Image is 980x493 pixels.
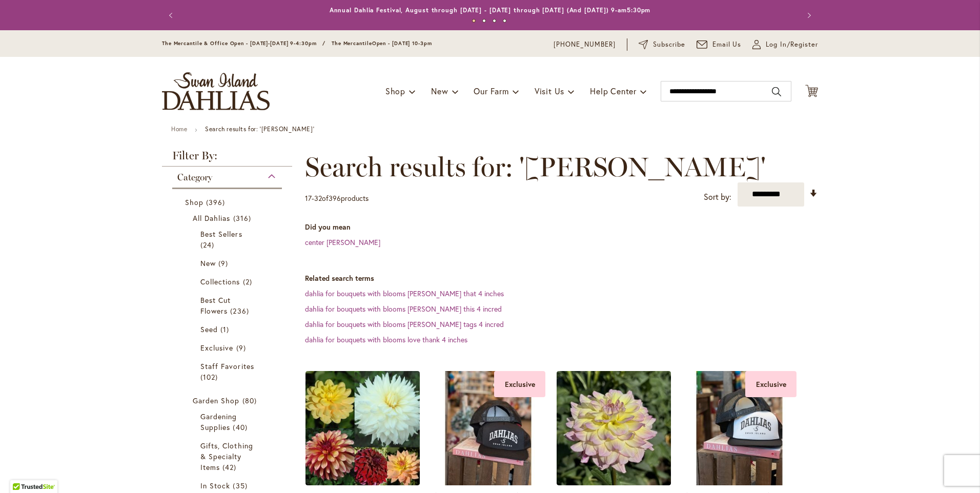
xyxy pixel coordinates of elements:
button: Next [798,5,818,26]
span: 316 [233,213,254,223]
span: 42 [222,462,239,473]
a: SID Grafletics Hat Collegiate Dahlias - Black Exclusive [431,478,545,487]
a: Annual Dahlia Festival, August through [DATE] - [DATE] through [DATE] (And [DATE]) 9-am5:30pm [330,6,651,14]
span: Open - [DATE] 10-3pm [372,40,432,47]
button: 2 of 4 [482,19,486,23]
span: 35 [233,480,250,491]
a: dahlia for bouquets with blooms [PERSON_NAME] this 4 incred [305,304,502,314]
span: Gardening Supplies [200,412,237,432]
span: Category [177,172,212,183]
span: 396 [329,193,341,203]
span: Visit Us [535,86,564,96]
span: 24 [200,239,217,250]
dt: Related search terms [305,273,818,283]
span: Gifts, Clothing & Specialty Items [200,441,253,472]
span: Our Farm [474,86,508,96]
span: Help Center [590,86,637,96]
a: SID Grafletics Hat Collegiate Dahlias - Black/White Exclusive [682,478,797,487]
span: 80 [242,395,259,406]
img: Fall Into Dahlias Collection [305,371,420,485]
button: Previous [162,5,182,26]
span: 1 [220,324,232,335]
span: 32 [314,193,322,203]
span: All Dahlias [193,213,231,223]
img: SID Grafletics Hat Collegiate Dahlias - Black/White [682,371,797,485]
img: I’M BLUSHING [557,371,671,485]
a: [PHONE_NUMBER] [554,39,616,50]
a: Home [171,125,187,133]
span: New [431,86,448,96]
span: Seed [200,324,218,334]
div: Exclusive [745,371,797,397]
a: I’M BLUSHING [557,478,671,487]
span: Exclusive [200,343,233,353]
a: Shop [185,197,272,208]
a: Seed [200,324,256,335]
a: Gardening Supplies [200,411,256,433]
span: Staff Favorites [200,361,254,371]
span: Shop [385,86,405,96]
a: dahlia for bouquets with blooms [PERSON_NAME] tags 4 incred [305,319,504,329]
a: center [PERSON_NAME] [305,237,380,247]
dt: Did you mean [305,222,818,232]
span: Collections [200,277,240,286]
a: Gifts, Clothing &amp; Specialty Items [200,440,256,473]
span: Shop [185,197,203,207]
strong: Search results for: '[PERSON_NAME]' [205,125,314,133]
strong: Filter By: [162,150,292,167]
a: Best Cut Flowers [200,295,256,316]
span: 9 [236,342,249,353]
a: All Dahlias [193,213,264,223]
button: 1 of 4 [472,19,476,23]
a: dahlia for bouquets with blooms love thank 4 inches [305,335,467,344]
a: Collections [200,276,256,287]
a: In Stock [200,480,256,491]
a: Email Us [697,39,742,50]
span: In Stock [200,481,230,490]
span: 102 [200,372,220,382]
button: 3 of 4 [493,19,496,23]
img: SID Grafletics Hat Collegiate Dahlias - Black [431,371,545,485]
label: Sort by: [704,188,731,207]
span: 9 [218,258,231,269]
span: 40 [233,422,250,433]
a: New [200,258,256,269]
span: Subscribe [653,39,685,50]
span: 17 [305,193,312,203]
span: New [200,258,216,268]
span: 2 [243,276,255,287]
a: Best Sellers [200,229,256,250]
span: Email Us [712,39,742,50]
span: 396 [206,197,228,208]
span: Best Cut Flowers [200,295,231,316]
a: Garden Shop [193,395,264,406]
a: Fall Into Dahlias Collection [305,478,420,487]
a: dahlia for bouquets with blooms [PERSON_NAME] that 4 inches [305,289,504,298]
a: Staff Favorites [200,361,256,382]
a: store logo [162,72,270,110]
a: Exclusive [200,342,256,353]
div: Exclusive [494,371,545,397]
span: 236 [230,305,251,316]
a: Subscribe [639,39,685,50]
span: Best Sellers [200,229,242,239]
a: Log In/Register [752,39,818,50]
span: Search results for: '[PERSON_NAME]' [305,152,766,182]
p: - of products [305,190,369,207]
span: Garden Shop [193,396,240,405]
span: The Mercantile & Office Open - [DATE]-[DATE] 9-4:30pm / The Mercantile [162,40,372,47]
span: Log In/Register [766,39,818,50]
button: 4 of 4 [503,19,506,23]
